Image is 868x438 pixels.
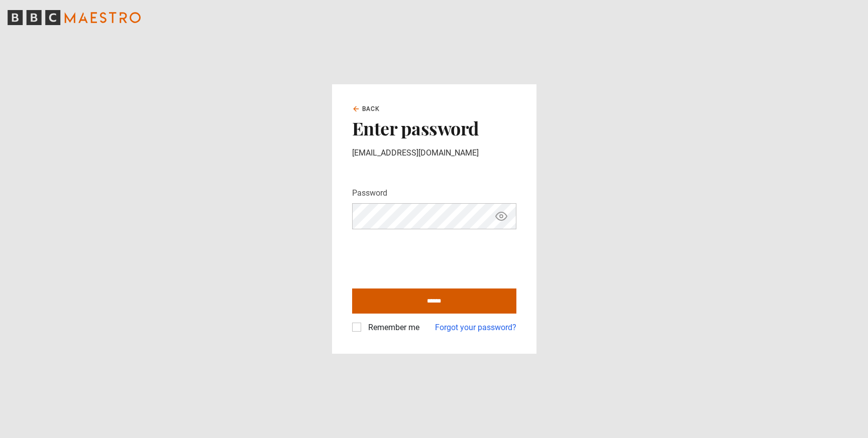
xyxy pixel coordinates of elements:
[364,322,419,334] label: Remember me
[362,104,380,113] span: Back
[352,147,516,159] p: [EMAIL_ADDRESS][DOMAIN_NAME]
[352,117,516,138] h2: Enter password
[493,208,510,225] button: Show password
[352,187,387,199] label: Password
[435,322,516,334] a: Forgot your password?
[8,10,141,25] svg: BBC Maestro
[352,237,505,276] iframe: reCAPTCHA
[352,104,380,113] a: Back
